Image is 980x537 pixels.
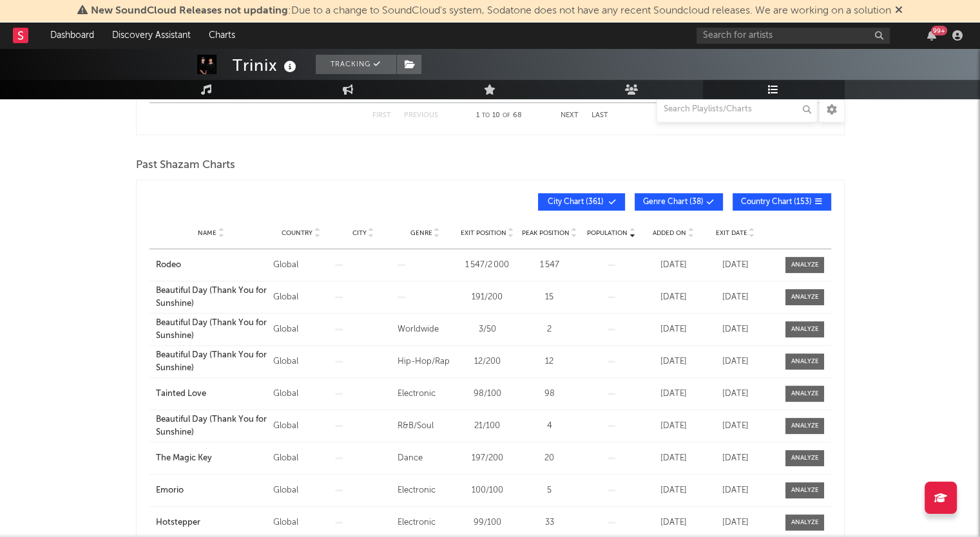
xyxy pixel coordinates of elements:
div: Electronic [398,516,453,529]
div: [DATE] [707,420,763,433]
div: [DATE] [646,259,701,272]
button: Previous [404,112,438,119]
div: 1 10 68 [464,108,535,124]
div: [DATE] [646,323,701,336]
div: [DATE] [646,291,701,304]
div: 191 / 200 [459,291,515,304]
button: City Chart(361) [538,193,625,211]
div: 3 / 50 [459,323,515,336]
div: [DATE] [707,516,763,529]
span: Exit Position [461,229,506,237]
a: Charts [200,23,244,48]
span: Genre [410,229,432,237]
span: Genre Chart ( 38 ) [643,198,704,206]
span: City Chart ( 361 ) [546,198,606,206]
input: Search Playlists/Charts [657,97,818,122]
div: Global [273,516,329,529]
a: The Magic Key [156,452,267,465]
div: Global [273,291,329,304]
div: 15 [521,291,577,304]
div: 5 [521,484,577,497]
button: Genre Chart(38) [635,193,723,211]
div: [DATE] [707,259,763,272]
div: [DATE] [707,388,763,400]
div: Global [273,259,329,272]
span: Dismiss [895,6,903,16]
a: Rodeo [156,259,267,272]
button: 99+ [927,30,936,41]
div: 21 / 100 [459,420,515,433]
div: 98 / 100 [459,388,515,400]
div: Global [273,323,329,336]
div: Global [273,355,329,368]
div: [DATE] [707,355,763,368]
button: Country Chart(153) [733,193,831,211]
button: Last [591,112,608,119]
div: 12 / 200 [459,355,515,368]
div: 4 [521,420,577,433]
div: 20 [521,452,577,465]
div: [DATE] [707,484,763,497]
button: Next [561,112,579,119]
div: Hip-Hop/Rap [398,355,453,368]
div: 12 [521,355,577,368]
a: Hotstepper [156,516,267,529]
span: Country Chart ( 153 ) [741,198,812,206]
span: Peak Position [521,229,569,237]
div: [DATE] [707,452,763,465]
a: Beautiful Day (Thank You for Sunshine) [156,413,267,438]
input: Search for artists [697,28,890,44]
span: City [352,229,367,237]
span: Name [198,229,216,237]
div: Trinix [233,55,300,76]
span: Exit Date [716,229,747,237]
div: Electronic [398,484,453,497]
div: 98 [521,388,577,400]
div: Global [273,420,329,433]
div: Electronic [398,388,453,400]
span: to [482,113,490,118]
div: [DATE] [707,291,763,304]
a: Beautiful Day (Thank You for Sunshine) [156,317,267,342]
div: [DATE] [646,355,701,368]
span: New SoundCloud Releases not updating [91,6,288,16]
div: Worldwide [398,323,453,336]
span: of [503,113,510,118]
span: Population [587,229,628,237]
div: 197 / 200 [459,452,515,465]
a: Beautiful Day (Thank You for Sunshine) [156,285,267,310]
span: : Due to a change to SoundCloud's system, Sodatone does not have any recent Soundcloud releases. ... [91,6,891,16]
div: Global [273,388,329,400]
div: Dance [398,452,453,465]
div: Global [273,452,329,465]
div: 99 + [931,26,947,35]
div: [DATE] [646,452,701,465]
div: 1 547 / 2 000 [459,259,515,272]
div: [DATE] [646,388,701,400]
a: Tainted Love [156,388,267,400]
div: Global [273,484,329,497]
a: Dashboard [41,23,103,48]
div: [DATE] [707,323,763,336]
div: [DATE] [646,420,701,433]
span: Added On [653,229,686,237]
div: 2 [521,323,577,336]
div: 1 547 [521,259,577,272]
a: Beautiful Day (Thank You for Sunshine) [156,349,267,374]
div: [DATE] [646,516,701,529]
button: Tracking [316,55,396,74]
span: Country [282,229,312,237]
div: 99 / 100 [459,516,515,529]
div: R&B/Soul [398,420,453,433]
div: 33 [521,516,577,529]
span: Past Shazam Charts [136,158,235,173]
a: Discovery Assistant [103,23,200,48]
